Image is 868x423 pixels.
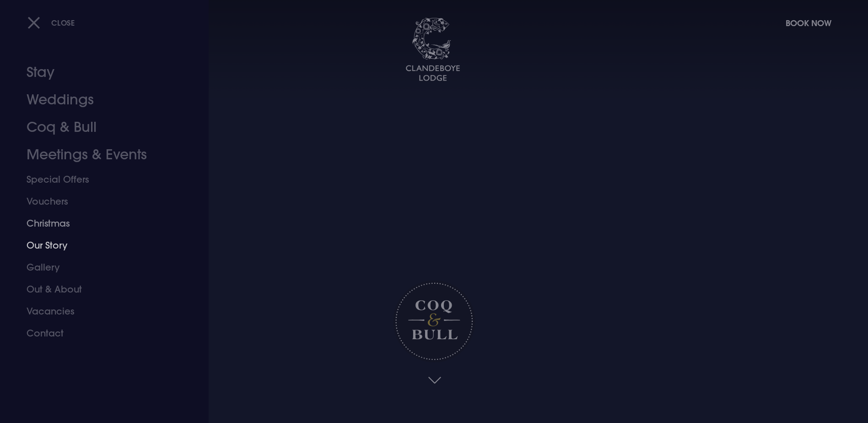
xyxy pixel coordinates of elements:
a: Special Offers [27,168,171,190]
a: Meetings & Events [27,141,171,168]
a: Contact [27,322,171,344]
a: Stay [27,59,171,86]
a: Our Story [27,234,171,256]
a: Christmas [27,212,171,234]
span: Close [51,18,75,27]
button: Close [27,13,75,32]
a: Gallery [27,256,171,278]
a: Weddings [27,86,171,114]
a: Vouchers [27,190,171,212]
a: Coq & Bull [27,114,171,141]
a: Out & About [27,278,171,300]
a: Vacancies [27,300,171,322]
